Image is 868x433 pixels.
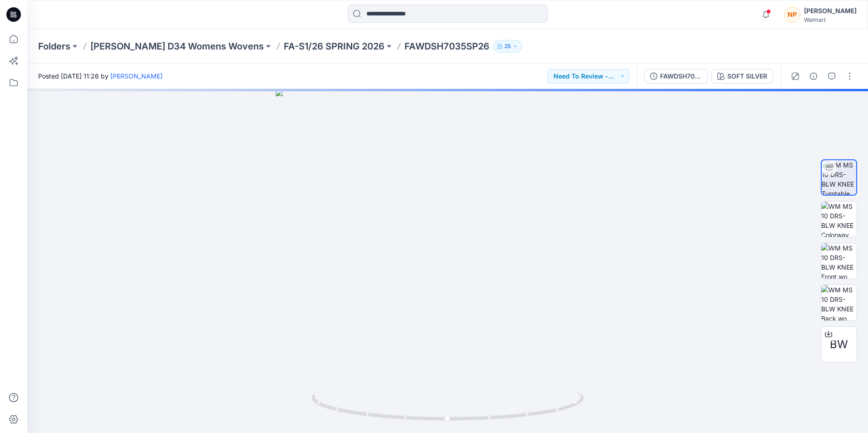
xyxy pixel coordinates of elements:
div: Walmart [804,16,857,23]
p: 25 [504,41,511,51]
div: NP [784,6,800,23]
img: WM MS 10 DRS-BLW KNEE Front wo Avatar [821,243,857,279]
button: Details [806,69,821,84]
img: WM MS 10 DRS-BLW KNEE Colorway wo Avatar [821,202,857,237]
img: WM MS 10 DRS-BLW KNEE Turntable with Avatar [822,160,856,195]
span: Posted [DATE] 11:26 by [38,71,163,81]
button: 25 [493,40,522,53]
button: SOFT SILVER [711,69,773,84]
span: BW [830,336,848,353]
p: FAWDSH7035SP26 [404,40,489,53]
img: WM MS 10 DRS-BLW KNEE Back wo Avatar [821,285,857,320]
div: SOFT SILVER [727,71,767,81]
div: FAWDSH7035SP26 [660,71,702,81]
button: FAWDSH7035SP26 [644,69,708,84]
a: [PERSON_NAME] [110,72,163,80]
a: Folders [38,40,70,53]
a: [PERSON_NAME] D34 Womens Wovens [90,40,264,53]
div: [PERSON_NAME] [804,5,857,16]
a: FA-S1/26 SPRING 2026 [284,40,385,53]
